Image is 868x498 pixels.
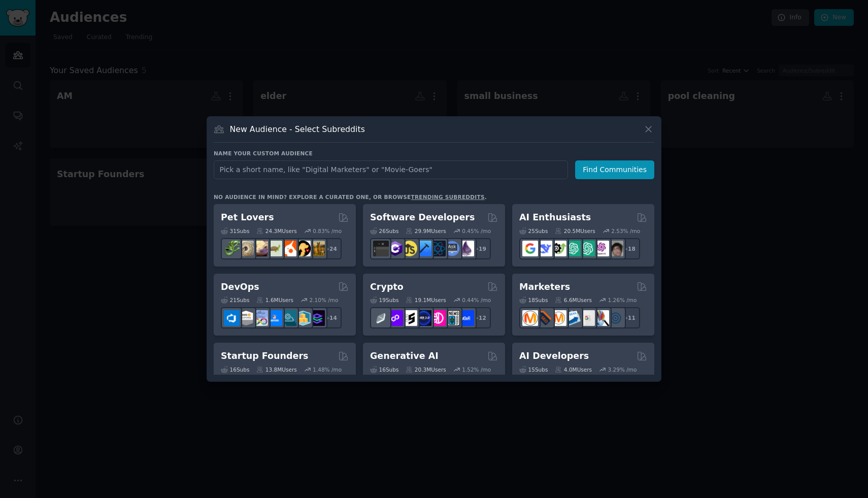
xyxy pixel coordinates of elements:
img: AWS_Certified_Experts [238,310,254,326]
div: 3.29 % /mo [608,366,637,373]
h2: Software Developers [370,211,475,224]
img: azuredevops [224,310,240,326]
button: Find Communities [575,160,654,179]
img: ArtificalIntelligence [608,241,623,256]
img: MarketingResearch [593,310,609,326]
div: 25 Sub s [519,227,548,235]
img: AskComputerScience [444,241,460,256]
img: content_marketing [522,310,538,326]
h2: Crypto [370,281,404,293]
div: 29.9M Users [406,227,446,235]
div: + 18 [619,238,640,259]
h2: AI Developers [519,350,589,362]
img: leopardgeckos [252,241,268,256]
div: 19.1M Users [406,296,446,304]
img: ballpython [238,241,254,256]
img: DevOpsLinks [266,310,282,326]
h2: Generative AI [370,350,439,362]
img: software [373,241,389,256]
img: OnlineMarketing [608,310,623,326]
img: googleads [579,310,595,326]
img: chatgpt_promptDesign [565,241,581,256]
img: ethstaker [402,310,417,326]
div: 18 Sub s [519,296,548,304]
img: herpetology [224,241,240,256]
img: ethfinance [373,310,389,326]
h2: Startup Founders [221,350,308,362]
img: elixir [458,241,474,256]
div: + 14 [320,307,342,328]
img: PetAdvice [295,241,311,256]
div: 0.45 % /mo [462,227,491,235]
img: web3 [416,310,431,326]
div: + 19 [470,238,491,259]
img: chatgpt_prompts_ [579,241,595,256]
div: 16 Sub s [221,366,249,373]
img: DeepSeek [537,241,552,256]
div: 24.3M Users [256,227,296,235]
img: dogbreed [309,241,325,256]
h3: New Audience - Select Subreddits [230,124,365,135]
img: AItoolsCatalog [551,241,566,256]
img: cockatiel [281,241,296,256]
div: 2.53 % /mo [611,227,640,235]
div: 2.10 % /mo [310,296,339,304]
div: 16 Sub s [370,366,398,373]
div: 26 Sub s [370,227,398,235]
img: CryptoNews [444,310,460,326]
img: GoogleGeminiAI [522,241,538,256]
div: 21 Sub s [221,296,249,304]
div: 1.52 % /mo [462,366,491,373]
img: Docker_DevOps [252,310,268,326]
div: 20.3M Users [406,366,446,373]
img: bigseo [537,310,552,326]
div: + 12 [470,307,491,328]
img: reactnative [430,241,446,256]
input: Pick a short name, like "Digital Marketers" or "Movie-Goers" [214,160,568,179]
h3: Name your custom audience [214,150,654,157]
div: 13.8M Users [256,366,296,373]
div: 6.6M Users [555,296,592,304]
a: trending subreddits [411,194,484,200]
img: csharp [387,241,403,256]
div: + 24 [320,238,342,259]
img: learnjavascript [402,241,417,256]
img: AskMarketing [551,310,566,326]
div: 1.48 % /mo [313,366,342,373]
h2: Marketers [519,281,570,293]
img: defiblockchain [430,310,446,326]
img: aws_cdk [295,310,311,326]
h2: AI Enthusiasts [519,211,591,224]
div: 0.83 % /mo [313,227,342,235]
img: defi_ [458,310,474,326]
img: iOSProgramming [416,241,431,256]
div: 1.6M Users [256,296,293,304]
img: 0xPolygon [387,310,403,326]
h2: Pet Lovers [221,211,274,224]
div: 31 Sub s [221,227,249,235]
div: 20.5M Users [555,227,595,235]
div: No audience in mind? Explore a curated one, or browse . [214,193,487,201]
h2: DevOps [221,281,259,293]
img: Emailmarketing [565,310,581,326]
div: 1.26 % /mo [608,296,637,304]
div: 15 Sub s [519,366,548,373]
img: OpenAIDev [593,241,609,256]
img: turtle [266,241,282,256]
div: 19 Sub s [370,296,398,304]
div: + 11 [619,307,640,328]
div: 4.0M Users [555,366,592,373]
img: PlatformEngineers [309,310,325,326]
img: platformengineering [281,310,296,326]
div: 0.44 % /mo [462,296,491,304]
